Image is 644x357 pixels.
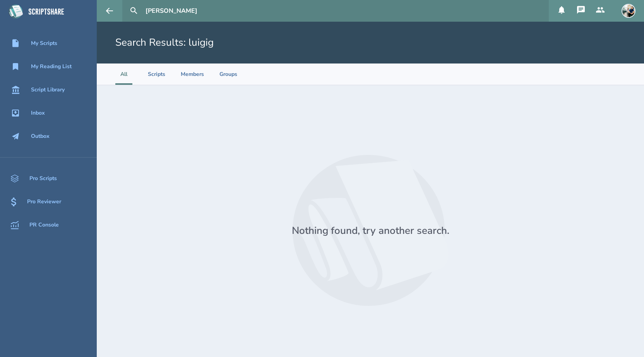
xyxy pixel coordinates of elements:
[27,199,61,205] div: Pro Reviewer
[31,110,45,116] div: Inbox
[31,40,57,46] div: My Scripts
[115,36,214,50] h1: Search Results : luigig
[148,64,165,85] li: Scripts
[115,64,132,85] li: All
[29,222,59,228] div: PR Console
[29,175,57,182] div: Pro Scripts
[292,224,449,237] div: Nothing found, try another search.
[31,64,72,70] div: My Reading List
[31,87,65,93] div: Script Library
[181,64,204,85] li: Members
[219,64,237,85] li: Groups
[622,4,635,18] img: user_1673573717-crop.jpg
[31,133,50,139] div: Outbox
